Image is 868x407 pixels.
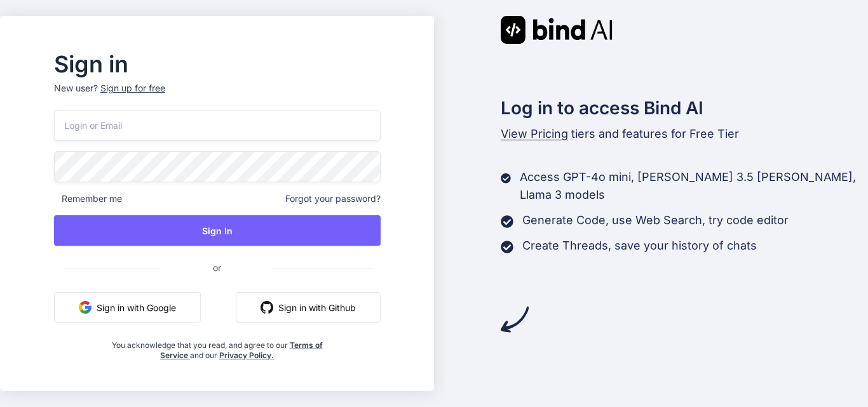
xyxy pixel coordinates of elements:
[162,252,272,283] span: or
[285,192,381,205] span: Forgot your password?
[522,237,757,255] p: Create Threads, save your history of chats
[501,125,868,143] p: tiers and features for Free Tier
[501,305,529,333] img: arrow
[54,292,201,323] button: Sign in with Google
[54,192,122,205] span: Remember me
[100,82,165,95] div: Sign up for free
[54,82,381,110] p: New user?
[108,333,326,361] div: You acknowledge that you read, and agree to our and our
[236,292,381,323] button: Sign in with Github
[501,127,568,140] span: View Pricing
[501,16,613,44] img: Bind AI logo
[54,215,381,246] button: Sign In
[219,350,274,360] a: Privacy Policy.
[522,211,789,229] p: Generate Code, use Web Search, try code editor
[54,54,381,74] h2: Sign in
[261,301,273,314] img: github
[501,95,868,121] h2: Log in to access Bind AI
[520,168,868,204] p: Access GPT-4o mini, [PERSON_NAME] 3.5 [PERSON_NAME], Llama 3 models
[79,301,92,314] img: google
[54,110,381,141] input: Login or Email
[160,340,323,360] a: Terms of Service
